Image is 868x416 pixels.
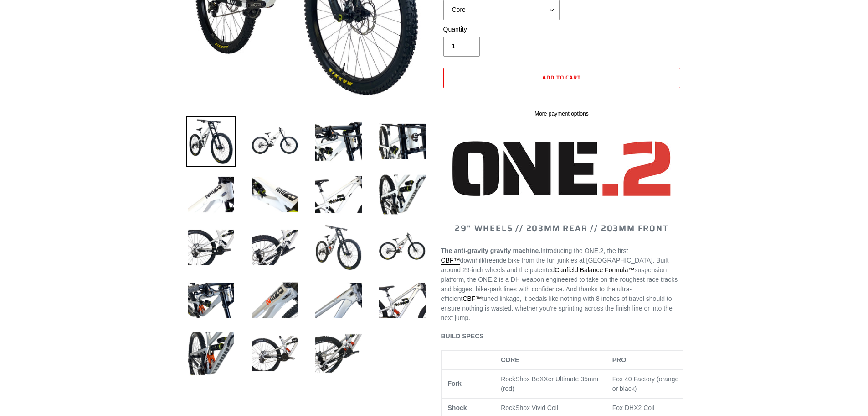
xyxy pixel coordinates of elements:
img: Load image into Gallery viewer, ONE.2 DH - Complete Bike [250,169,300,220]
span: 29" WHEELS // 203MM REAR // 203MM FRONT [455,222,668,235]
span: BUILD SPECS [441,332,484,340]
img: Load image into Gallery viewer, ONE.2 DH - Complete Bike [377,116,427,167]
img: Load image into Gallery viewer, ONE.2 DH - Complete Bike [250,116,300,167]
a: Canfield Balance Formula™ [555,266,634,274]
strong: CORE [501,356,519,363]
img: Load image into Gallery viewer, ONE.2 DH - Complete Bike [377,222,427,273]
strong: PRO [612,356,626,363]
img: Load image into Gallery viewer, ONE.2 DH - Complete Bike [250,275,300,326]
img: Load image into Gallery viewer, ONE.2 DH - Complete Bike [186,328,236,379]
span: RockShox BoXXer Ultimate 35mm (red) [501,375,598,392]
img: Load image into Gallery viewer, ONE.2 DH - Complete Bike [377,275,427,326]
span: Fox 40 Factory (orange or black) [612,375,679,392]
img: Load image into Gallery viewer, ONE.2 DH - Complete Bike [313,169,364,220]
b: Shock [448,404,467,411]
img: Load image into Gallery viewer, ONE.2 DH - Complete Bike [313,275,364,326]
span: Add to cart [542,73,581,82]
img: Load image into Gallery viewer, ONE.2 DH - Complete Bike [186,275,236,326]
strong: The anti-gravity gravity machine. [441,247,541,254]
img: Load image into Gallery viewer, ONE.2 DH - Complete Bike [313,222,364,273]
img: Load image into Gallery viewer, ONE.2 DH - Complete Bike [250,328,300,379]
b: Fork [448,380,462,387]
img: Load image into Gallery viewer, ONE.2 DH - Complete Bike [186,116,236,167]
img: Load image into Gallery viewer, ONE.2 DH - Complete Bike [313,116,364,167]
label: Quantity [443,25,560,34]
p: Fox DHX2 Coil [612,403,685,413]
a: More payment options [443,110,680,118]
a: CBF™ [463,295,482,303]
img: Load image into Gallery viewer, ONE.2 DH - Complete Bike [377,169,427,220]
img: Load image into Gallery viewer, ONE.2 DH - Complete Bike [313,328,364,379]
button: Add to cart [443,68,680,88]
span: Introducing the ONE.2, the first downhill/freeride bike from the fun junkies at [GEOGRAPHIC_DATA]... [441,247,678,321]
span: RockShox Vivid Coil [501,404,558,411]
img: Load image into Gallery viewer, ONE.2 DH - Complete Bike [250,222,300,273]
img: Load image into Gallery viewer, ONE.2 DH - Complete Bike [186,169,236,220]
a: CBF™ [441,257,460,265]
img: Load image into Gallery viewer, ONE.2 DH - Complete Bike [186,222,236,273]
